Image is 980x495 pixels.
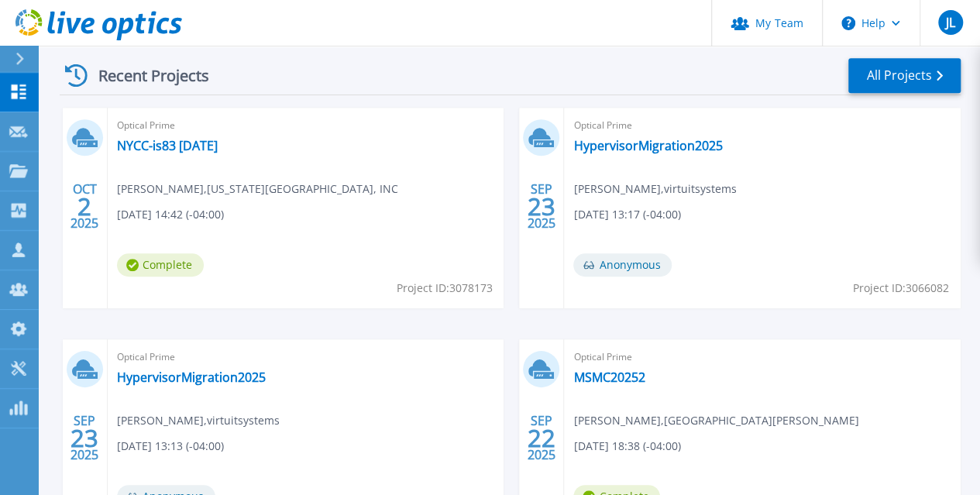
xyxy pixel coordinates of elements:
span: [DATE] 13:17 (-04:00) [573,206,680,223]
a: HypervisorMigration2025 [573,138,722,153]
a: All Projects [848,58,961,93]
div: Recent Projects [60,57,230,95]
div: OCT 2025 [70,178,99,235]
span: [PERSON_NAME] , virtuitsystems [573,180,736,198]
div: SEP 2025 [70,410,99,466]
a: MSMC20252 [573,370,645,385]
span: [DATE] 13:13 (-04:00) [117,438,224,455]
span: [DATE] 18:38 (-04:00) [573,438,680,455]
div: SEP 2025 [527,410,556,466]
span: Project ID: 3078173 [396,280,492,297]
span: [PERSON_NAME] , [GEOGRAPHIC_DATA][PERSON_NAME] [573,412,858,429]
span: 2 [77,200,91,213]
span: Optical Prime [573,349,951,366]
span: 23 [528,200,555,213]
span: 22 [528,431,555,445]
span: Project ID: 3066082 [853,280,949,297]
span: JL [945,16,954,29]
span: Anonymous [573,253,672,277]
span: Optical Prime [573,117,951,134]
span: Optical Prime [117,117,495,134]
span: [DATE] 14:42 (-04:00) [117,206,224,223]
div: SEP 2025 [527,178,556,235]
span: [PERSON_NAME] , virtuitsystems [117,412,280,429]
span: [PERSON_NAME] , [US_STATE][GEOGRAPHIC_DATA], INC [117,180,398,198]
span: 23 [70,431,98,445]
span: Optical Prime [117,349,495,366]
a: NYCC-is83 [DATE] [117,138,218,153]
span: Complete [117,253,204,277]
a: HypervisorMigration2025 [117,370,266,385]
